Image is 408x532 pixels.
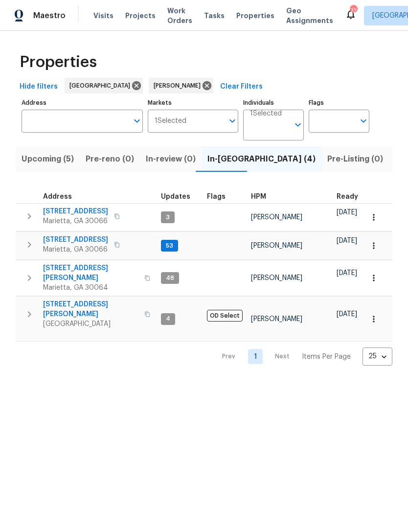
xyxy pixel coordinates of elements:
button: Open [226,114,239,128]
span: Ready [337,193,358,200]
span: [PERSON_NAME] [251,242,302,249]
span: [STREET_ADDRESS] [43,207,108,216]
a: Goto page 1 [248,349,263,364]
span: [DATE] [337,311,357,318]
span: Tasks [204,12,225,19]
label: Markets [148,100,239,106]
span: [PERSON_NAME] [251,275,302,281]
span: 4 [162,315,174,323]
span: Properties [236,11,274,21]
span: [DATE] [337,237,357,244]
span: Pre-Listing (0) [327,152,383,166]
div: [GEOGRAPHIC_DATA] [65,78,143,93]
span: Upcoming (5) [22,152,74,166]
span: Geo Assignments [286,6,333,25]
span: [STREET_ADDRESS] [43,235,108,245]
label: Address [22,100,143,106]
span: Work Orders [167,6,192,25]
span: Properties [20,57,97,67]
button: Hide filters [16,78,62,96]
span: 3 [162,213,174,222]
span: Marietta, GA 30066 [43,245,108,254]
span: Projects [125,11,156,21]
span: Updates [161,193,190,200]
span: OD Select [207,310,243,322]
span: [PERSON_NAME] [154,81,204,91]
div: [PERSON_NAME] [149,78,213,93]
label: Flags [309,100,369,106]
div: 72 [350,6,357,16]
span: Clear Filters [220,81,263,93]
span: 1 Selected [250,110,282,118]
label: Individuals [243,100,304,106]
span: [GEOGRAPHIC_DATA] [69,81,134,91]
span: [STREET_ADDRESS][PERSON_NAME] [43,263,138,283]
button: Open [357,114,370,128]
span: HPM [251,193,266,200]
span: Marietta, GA 30066 [43,216,108,226]
span: [PERSON_NAME] [251,214,302,221]
span: 1 Selected [155,117,186,125]
span: Address [43,193,72,200]
span: In-[GEOGRAPHIC_DATA] (4) [207,152,316,166]
span: Hide filters [20,81,58,93]
button: Clear Filters [216,78,267,96]
span: 53 [162,242,177,250]
span: Visits [93,11,113,21]
button: Open [130,114,144,128]
span: [DATE] [337,209,357,216]
div: 25 [363,344,392,369]
div: Earliest renovation start date (first business day after COE or Checkout) [337,193,367,200]
span: In-review (0) [146,152,196,166]
nav: Pagination Navigation [213,347,392,366]
span: Pre-reno (0) [86,152,134,166]
span: Marietta, GA 30064 [43,283,138,293]
span: 48 [162,274,178,282]
span: [GEOGRAPHIC_DATA] [43,319,138,329]
button: Open [291,118,305,132]
span: [PERSON_NAME] [251,316,302,323]
span: [DATE] [337,270,357,277]
span: Flags [207,193,226,200]
span: [STREET_ADDRESS][PERSON_NAME] [43,300,138,319]
span: Maestro [33,11,66,21]
p: Items Per Page [302,352,351,362]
